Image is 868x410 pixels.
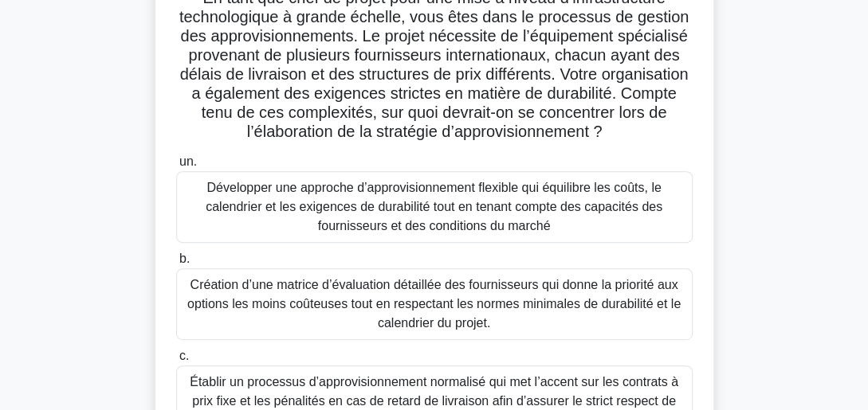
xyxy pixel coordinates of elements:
[179,154,197,168] span: un.
[176,171,693,243] div: Développer une approche d’approvisionnement flexible qui équilibre les coûts, le calendrier et le...
[179,349,189,362] span: c.
[176,268,693,340] div: Création d’une matrice d’évaluation détaillée des fournisseurs qui donne la priorité aux options ...
[179,252,190,265] span: b.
